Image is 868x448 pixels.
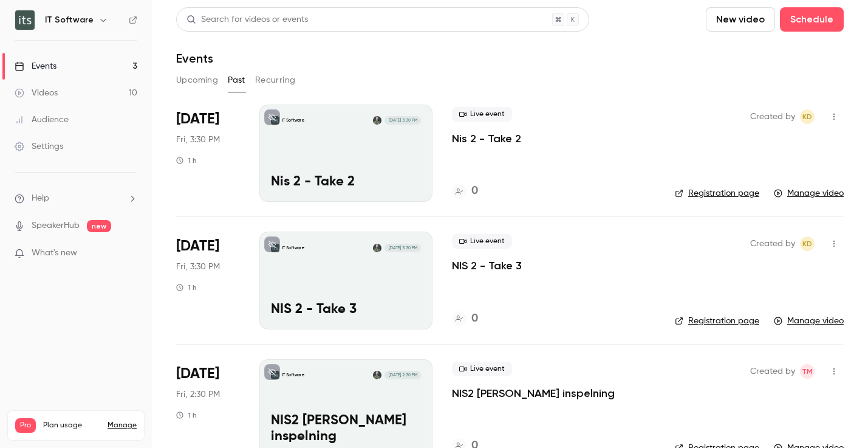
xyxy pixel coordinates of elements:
[282,372,305,378] p: IT Software
[471,311,478,327] h4: 0
[15,114,69,126] div: Audience
[384,244,420,252] span: [DATE] 3:30 PM
[176,364,219,384] span: [DATE]
[282,245,305,251] p: IT Software
[176,236,219,256] span: [DATE]
[259,105,432,202] a: Nis 2 - Take 2IT SoftwareKenny Sandberg[DATE] 3:30 PMNis 2 - Take 2
[802,109,812,124] span: KD
[452,386,615,401] a: NIS2 [PERSON_NAME] inspelning
[282,117,305,123] p: IT Software
[32,247,77,260] span: What's new
[15,10,35,30] img: IT Software
[800,364,815,379] span: Tanya Masiyenka
[452,131,521,146] a: Nis 2 - Take 2
[706,7,775,32] button: New video
[774,315,844,327] a: Manage video
[176,156,197,165] div: 1 h
[176,71,218,90] button: Upcoming
[15,87,58,99] div: Videos
[108,421,137,430] a: Manage
[259,232,432,329] a: NIS 2 - Take 3 IT SoftwareKenny Sandberg[DATE] 3:30 PMNIS 2 - Take 3
[384,116,420,125] span: [DATE] 3:30 PM
[123,248,137,259] iframe: Noticeable Trigger
[15,60,56,72] div: Events
[176,105,240,202] div: Aug 22 Fri, 3:30 PM (Europe/Stockholm)
[271,413,421,445] p: NIS2 [PERSON_NAME] inspelning
[452,107,512,122] span: Live event
[176,283,197,292] div: 1 h
[750,236,795,251] span: Created by
[675,187,759,199] a: Registration page
[802,364,813,379] span: TM
[176,388,220,401] span: Fri, 2:30 PM
[43,421,100,430] span: Plan usage
[802,236,812,251] span: KD
[452,234,512,249] span: Live event
[87,220,111,232] span: new
[780,7,844,32] button: Schedule
[800,236,815,251] span: Kenny Djerf Sandberg
[32,219,80,232] a: SpeakerHub
[800,109,815,124] span: Kenny Djerf Sandberg
[452,258,522,273] a: NIS 2 - Take 3
[32,192,49,205] span: Help
[176,261,220,273] span: Fri, 3:30 PM
[373,244,381,252] img: Kenny Sandberg
[15,192,137,205] li: help-dropdown-opener
[228,71,245,90] button: Past
[373,116,381,125] img: Kenny Sandberg
[774,187,844,199] a: Manage video
[255,71,296,90] button: Recurring
[15,140,63,153] div: Settings
[45,14,94,26] h6: IT Software
[176,109,219,129] span: [DATE]
[186,13,308,26] div: Search for videos or events
[176,51,213,66] h1: Events
[15,418,36,433] span: Pro
[176,232,240,329] div: Aug 22 Fri, 3:30 PM (Europe/Stockholm)
[452,311,478,327] a: 0
[384,371,420,379] span: [DATE] 2:30 PM
[271,302,421,318] p: NIS 2 - Take 3
[471,183,478,199] h4: 0
[176,134,220,146] span: Fri, 3:30 PM
[373,371,381,379] img: Kenny Sandberg
[452,183,478,199] a: 0
[452,362,512,376] span: Live event
[271,174,421,190] p: Nis 2 - Take 2
[176,410,197,420] div: 1 h
[750,364,795,379] span: Created by
[675,315,759,327] a: Registration page
[750,109,795,124] span: Created by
